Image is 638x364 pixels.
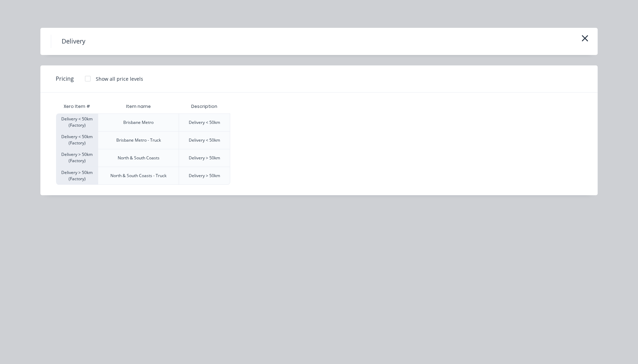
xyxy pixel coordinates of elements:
[56,131,98,149] div: Delivery < 50km (Factory)
[118,155,159,161] div: North & South Coasts
[120,98,156,115] div: Item name
[56,74,74,83] span: Pricing
[189,119,220,126] div: Delivery < 50km
[189,173,220,179] div: Delivery > 50km
[96,75,143,82] div: Show all price levels
[56,149,98,167] div: Delivery > 50km (Factory)
[56,167,98,185] div: Delivery > 50km (Factory)
[123,119,154,126] div: Brisbane Metro
[51,35,96,48] h4: Delivery
[186,98,223,115] div: Description
[189,155,220,161] div: Delivery > 50km
[110,173,166,179] div: North & South Coasts - Truck
[116,137,161,143] div: Brisbane Metro - Truck
[56,100,98,113] div: Xero Item #
[189,137,220,143] div: Delivery < 50km
[56,113,98,131] div: Delivery < 50km (Factory)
